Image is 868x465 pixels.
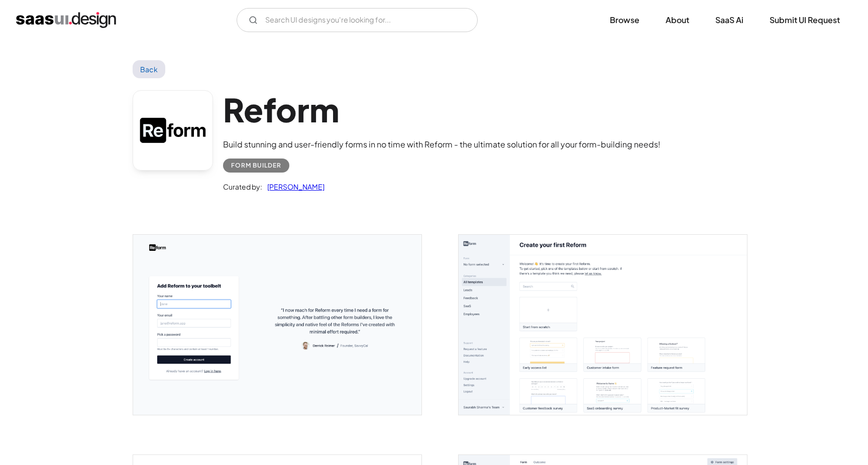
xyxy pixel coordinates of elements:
[223,138,661,150] div: Build stunning and user-friendly forms in no time with Reform - the ultimate solution for all you...
[133,60,165,78] a: Back
[262,181,324,193] a: [PERSON_NAME]
[223,181,262,193] div: Curated by:
[598,9,652,31] a: Browse
[459,235,747,415] a: open lightbox
[133,235,421,415] img: 6422d7b11bbd015e9dbedb05_Reform%20Create%20Account.png
[459,235,747,415] img: 6422d7d1bcc9af52f4c9151c_Reform%20Templates.png
[223,90,661,129] h1: Reform
[237,8,478,32] input: Search UI designs you're looking for...
[237,8,478,32] form: Email Form
[231,160,281,172] div: Form Builder
[703,9,755,31] a: SaaS Ai
[16,12,116,28] a: home
[133,235,421,415] a: open lightbox
[654,9,701,31] a: About
[757,9,852,31] a: Submit UI Request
